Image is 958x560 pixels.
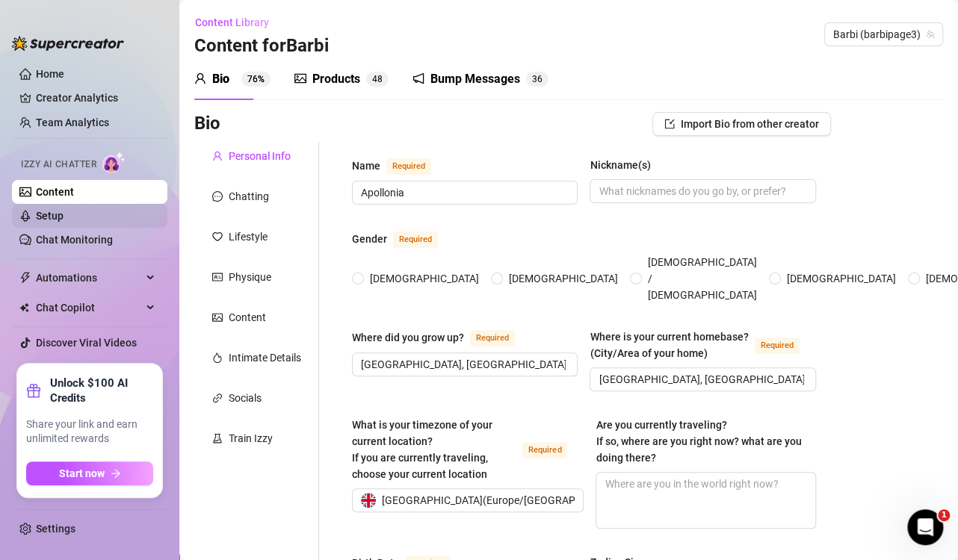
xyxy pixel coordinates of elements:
[681,118,819,130] span: Import Bio from other creator
[36,86,155,110] a: Creator Analytics
[229,349,301,366] div: Intimate Details
[36,210,64,222] a: Setup
[781,270,902,287] span: [DEMOGRAPHIC_DATA]
[194,72,206,84] span: user
[590,157,661,173] label: Nickname(s)
[229,309,266,326] div: Content
[12,36,124,51] img: logo-BBDzfeDw.svg
[212,433,223,444] span: experiment
[194,112,220,136] h3: Bio
[522,442,567,458] span: Required
[294,72,306,84] span: picture
[19,272,31,284] span: thunderbolt
[21,158,96,172] span: Izzy AI Chatter
[36,68,64,80] a: Home
[212,352,223,363] span: fire
[652,112,831,136] button: Import Bio from other creator
[312,70,360,88] div: Products
[212,231,223,242] span: heart
[352,230,454,248] label: Gender
[229,390,262,406] div: Socials
[599,371,803,388] input: Where is your current homebase? (City/Area of your home)
[382,489,628,511] span: [GEOGRAPHIC_DATA] ( Europe/[GEOGRAPHIC_DATA] )
[212,70,229,88] div: Bio
[36,266,142,290] span: Automations
[36,186,74,198] a: Content
[907,509,943,545] iframe: Intercom live chat
[352,157,448,175] label: Name
[36,296,142,320] span: Chat Copilot
[599,183,803,199] input: Nickname(s)
[755,337,800,354] span: Required
[596,419,801,464] span: Are you currently traveling? If so, where are you right now? what are you doing there?
[664,119,675,129] span: import
[36,337,137,349] a: Discover Viral Videos
[102,152,126,173] img: AI Chatter
[212,191,223,202] span: message
[59,467,105,479] span: Start now
[195,16,269,28] span: Content Library
[212,312,223,323] span: picture
[19,302,29,313] img: Chat Copilot
[938,509,950,521] span: 1
[393,231,438,248] span: Required
[26,383,41,398] span: gift
[364,270,485,287] span: [DEMOGRAPHIC_DATA]
[229,148,291,164] div: Personal Info
[926,30,935,39] span: team
[352,419,492,480] span: What is your timezone of your current location? If you are currently traveling, choose your curre...
[361,184,566,201] input: Name
[361,493,376,508] img: gb
[26,417,153,447] span: Share your link and earn unlimited rewards
[386,158,431,175] span: Required
[212,272,223,282] span: idcard
[229,269,271,285] div: Physique
[50,376,153,405] strong: Unlock $100 AI Credits
[430,70,520,88] div: Bump Messages
[377,74,383,84] span: 8
[532,74,537,84] span: 3
[111,468,121,479] span: arrow-right
[36,523,75,535] a: Settings
[229,188,269,205] div: Chatting
[361,356,566,373] input: Where did you grow up?
[36,234,113,246] a: Chat Monitoring
[26,461,153,485] button: Start nowarrow-right
[212,151,223,161] span: user
[241,72,271,87] sup: 76%
[194,34,329,58] h3: Content for Barbi
[833,23,934,46] span: Barbi (barbipage3)
[412,72,424,84] span: notification
[352,231,387,247] div: Gender
[229,430,273,447] div: Train Izzy
[372,74,377,84] span: 4
[537,74,543,84] span: 6
[352,329,531,346] label: Where did you grow up?
[352,158,380,174] div: Name
[212,393,223,403] span: link
[590,157,650,173] div: Nickname(s)
[194,10,281,34] button: Content Library
[590,329,815,361] label: Where is your current homebase? (City/Area of your home)
[503,270,624,287] span: [DEMOGRAPHIC_DATA]
[366,72,389,87] sup: 48
[470,330,515,346] span: Required
[352,329,464,346] div: Where did you grow up?
[642,254,763,303] span: [DEMOGRAPHIC_DATA] / [DEMOGRAPHIC_DATA]
[526,72,548,87] sup: 36
[590,329,748,361] div: Where is your current homebase? (City/Area of your home)
[36,116,109,128] a: Team Analytics
[229,228,268,245] div: Lifestyle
